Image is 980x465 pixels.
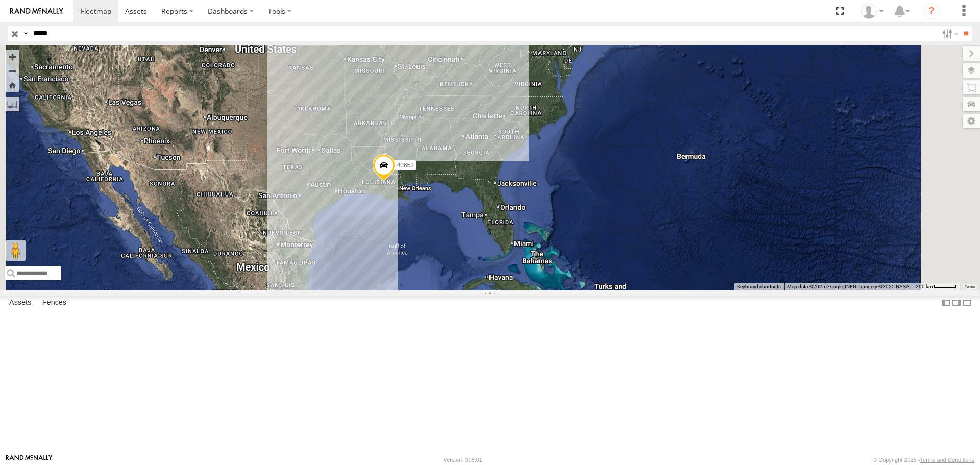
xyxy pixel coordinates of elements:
span: 40653 [397,162,414,169]
button: Drag Pegman onto the map to open Street View [5,240,26,261]
button: Zoom Home [5,78,19,92]
span: 200 km [916,284,933,289]
label: Hide Summary Table [962,296,972,310]
div: © Copyright 2025 - [873,457,974,463]
label: Search Query [21,26,30,41]
span: Map data ©2025 Google, INEGI Imagery ©2025 NASA [787,284,910,289]
div: Aurora Salinas [857,4,887,19]
label: Fences [37,296,71,310]
a: Terms (opens in new tab) [965,284,975,288]
a: Visit our Website [6,455,53,465]
label: Dock Summary Table to the Left [941,296,951,310]
label: Measure [5,97,19,111]
label: Dock Summary Table to the Right [951,296,962,310]
a: Terms and Conditions [920,457,974,463]
div: Version: 308.01 [444,457,482,463]
button: Keyboard shortcuts [737,283,781,290]
label: Map Settings [963,114,980,128]
button: Zoom in [5,50,19,64]
label: Assets [4,296,36,310]
i: ? [923,3,940,19]
img: rand-logo.svg [10,8,63,15]
label: Search Filter Options [938,26,960,41]
button: Zoom out [5,64,19,78]
button: Map Scale: 200 km per 42 pixels [913,283,960,290]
